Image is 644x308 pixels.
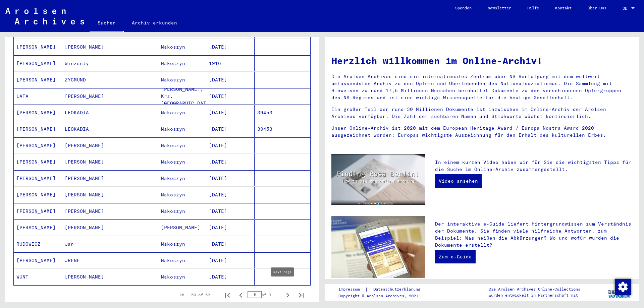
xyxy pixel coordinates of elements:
[62,220,110,236] mat-cell: [PERSON_NAME]
[206,220,255,236] mat-cell: [DATE]
[158,105,207,121] mat-cell: Makoszyn
[158,269,207,285] mat-cell: Makoszyn
[158,220,207,236] mat-cell: [PERSON_NAME]
[206,170,255,186] mat-cell: [DATE]
[331,125,632,139] p: Unser Online-Archiv ist 2020 mit dem European Heritage Award / Europa Nostra Award 2020 ausgezeic...
[179,292,210,298] div: 26 – 50 of 52
[158,55,207,71] mat-cell: Makoszyn
[281,288,294,302] button: Next page
[14,220,62,236] mat-cell: [PERSON_NAME]
[14,121,62,137] mat-cell: [PERSON_NAME]
[294,288,308,302] button: Last page
[435,250,476,263] a: Zum e-Guide
[206,105,255,121] mat-cell: [DATE]
[124,15,185,31] a: Archiv erkunden
[435,159,632,173] p: In einem kurzen Video haben wir für Sie die wichtigsten Tipps für die Suche im Online-Archiv zusa...
[206,137,255,153] mat-cell: [DATE]
[14,187,62,203] mat-cell: [PERSON_NAME]
[62,105,110,121] mat-cell: LEOKADIA
[14,39,62,55] mat-cell: [PERSON_NAME]
[234,288,248,302] button: Previous page
[206,88,255,104] mat-cell: [DATE]
[206,121,255,137] mat-cell: [DATE]
[158,252,207,268] mat-cell: Makoszyn
[14,170,62,186] mat-cell: [PERSON_NAME]
[255,105,311,121] mat-cell: 39453
[158,203,207,219] mat-cell: Makoszyn
[14,252,62,268] mat-cell: [PERSON_NAME]
[62,236,110,252] mat-cell: Jan
[338,286,365,293] a: Impressum
[206,154,255,170] mat-cell: [DATE]
[158,72,207,88] mat-cell: Makoszyn
[338,286,428,293] div: |
[14,55,62,71] mat-cell: [PERSON_NAME]
[206,269,255,285] mat-cell: [DATE]
[158,39,207,55] mat-cell: Makoszyn
[62,137,110,153] mat-cell: [PERSON_NAME]
[331,106,632,120] p: Ein großer Teil der rund 30 Millionen Dokumente ist inzwischen im Online-Archiv der Arolsen Archi...
[158,121,207,137] mat-cell: Makoszyn
[62,72,110,88] mat-cell: ZYGMUND
[623,6,630,11] span: DE
[90,15,124,32] a: Suchen
[62,88,110,104] mat-cell: [PERSON_NAME]
[14,203,62,219] mat-cell: [PERSON_NAME]
[248,292,281,298] div: of 3
[331,73,632,101] p: Die Arolsen Archives sind ein internationales Zentrum über NS-Verfolgung mit dem weltweit umfasse...
[62,269,110,285] mat-cell: [PERSON_NAME]
[62,170,110,186] mat-cell: [PERSON_NAME]
[255,121,311,137] mat-cell: 39453
[206,203,255,219] mat-cell: [DATE]
[206,55,255,71] mat-cell: 1916
[5,8,84,24] img: Arolsen_neg.svg
[331,154,425,205] img: video.jpg
[368,286,428,293] a: Datenschutzerklärung
[331,216,425,278] img: eguide.jpg
[489,286,580,292] p: Die Arolsen Archives Online-Collections
[14,72,62,88] mat-cell: [PERSON_NAME]
[206,252,255,268] mat-cell: [DATE]
[14,269,62,285] mat-cell: WUNT
[158,137,207,153] mat-cell: Makoszyn
[489,292,580,298] p: wurden entwickelt in Partnerschaft mit
[331,54,632,68] h1: Herzlich willkommen im Online-Archiv!
[14,105,62,121] mat-cell: [PERSON_NAME]
[435,221,632,249] p: Der interaktive e-Guide liefert Hintergrundwissen zum Verständnis der Dokumente. Sie finden viele...
[62,39,110,55] mat-cell: [PERSON_NAME]
[62,203,110,219] mat-cell: [PERSON_NAME]
[435,174,482,188] a: Video ansehen
[607,284,632,301] img: yv_logo.png
[62,252,110,268] mat-cell: JRENE
[338,293,428,299] p: Copyright © Arolsen Archives, 2021
[158,170,207,186] mat-cell: Makoszyn
[62,154,110,170] mat-cell: [PERSON_NAME]
[158,236,207,252] mat-cell: Makoszyn
[206,236,255,252] mat-cell: [DATE]
[158,88,207,104] mat-cell: [PERSON_NAME], Krs. [GEOGRAPHIC_DATA]
[158,154,207,170] mat-cell: Makoszyn
[62,55,110,71] mat-cell: Winzenty
[206,187,255,203] mat-cell: [DATE]
[221,288,234,302] button: First page
[206,72,255,88] mat-cell: [DATE]
[206,39,255,55] mat-cell: [DATE]
[158,187,207,203] mat-cell: Makoszyn
[615,279,631,295] img: Zustimmung ändern
[62,121,110,137] mat-cell: LEOKADIA
[14,137,62,153] mat-cell: [PERSON_NAME]
[62,187,110,203] mat-cell: [PERSON_NAME]
[14,236,62,252] mat-cell: RUDOWICZ
[14,88,62,104] mat-cell: LATA
[14,154,62,170] mat-cell: [PERSON_NAME]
